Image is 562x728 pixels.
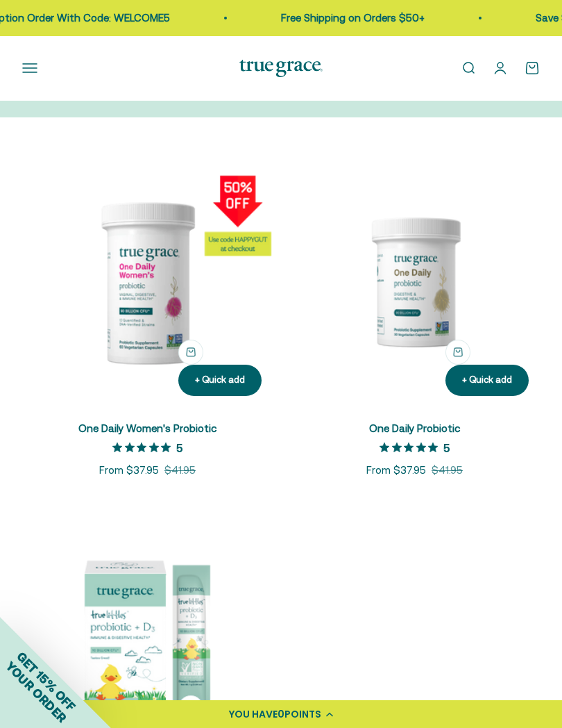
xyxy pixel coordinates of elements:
a: One Daily Women's Probiotic [78,422,216,434]
img: Daily Probiotic forDigestive and Immune Support:* - 90 Billion CFU at time of manufacturing (30 B... [289,156,540,407]
img: One Daily Women's Probiotic [22,156,273,407]
p: 5 [176,440,182,454]
compare-at-price: $41.95 [432,462,463,479]
span: 0 [278,707,284,721]
button: + Quick add [178,340,203,365]
button: + Quick add [178,695,203,720]
sale-price: From $37.95 [99,462,159,479]
span: YOUR ORDER [3,659,69,725]
a: One Daily Probiotic [369,422,460,434]
button: + Quick add [178,365,262,396]
span: 5 out of 5 stars rating in total 12 reviews. [112,438,176,457]
div: + Quick add [195,373,245,388]
compare-at-price: $41.95 [164,462,196,479]
button: + Quick add [445,365,529,396]
button: + Quick add [445,340,470,365]
sale-price: From $37.95 [366,462,426,479]
p: 5 [443,440,450,454]
span: 5 out of 5 stars rating in total 3 reviews. [380,438,443,457]
span: YOU HAVE [229,707,278,721]
a: Free Shipping on Orders $50+ [281,12,425,24]
span: GET 15% OFF [14,649,78,713]
div: + Quick add [462,373,512,388]
span: POINTS [284,707,321,721]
